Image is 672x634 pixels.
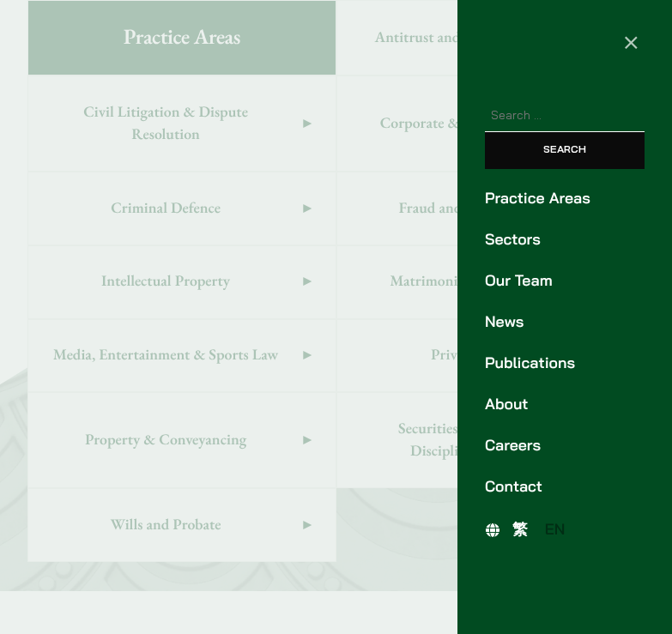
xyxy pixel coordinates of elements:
a: Publications [485,352,645,375]
input: Search [485,132,645,169]
a: About [485,393,645,416]
a: Careers [485,434,645,457]
a: 繁 [504,517,536,542]
span: EN [545,520,566,539]
span: × [623,26,639,57]
a: Contact [485,475,645,498]
span: 繁 [512,520,528,539]
a: Sectors [485,228,645,251]
a: Our Team [485,269,645,293]
a: Practice Areas [485,187,645,210]
input: Search for: [485,100,645,132]
a: News [485,311,645,334]
a: EN [536,517,574,542]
